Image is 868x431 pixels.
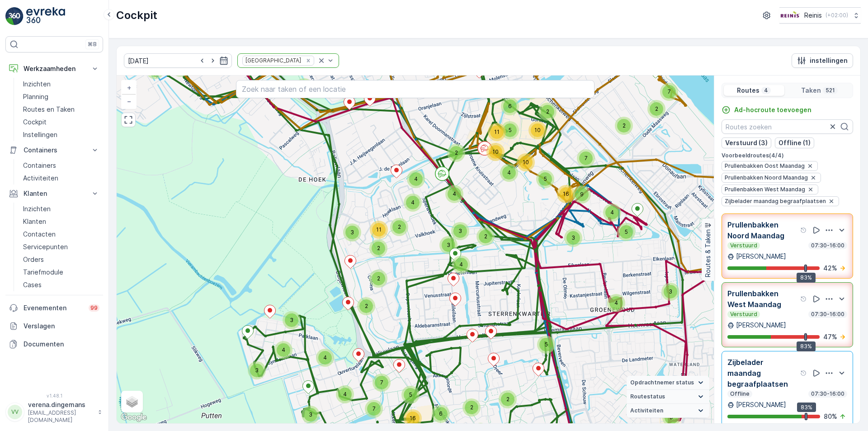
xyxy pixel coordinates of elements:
[122,392,142,412] a: Layers
[484,233,487,240] span: 2
[23,161,56,170] p: Containers
[630,407,663,414] span: Activiteiten
[452,256,470,274] div: 4
[536,170,554,188] div: 5
[5,185,103,203] button: Klanten
[557,185,575,203] div: 16
[492,148,499,155] span: 10
[668,88,671,95] span: 7
[23,80,51,89] p: Inzichten
[580,191,584,198] span: 9
[792,53,853,68] button: instellingen
[823,264,837,273] p: 42 %
[585,155,588,161] span: 7
[627,390,709,404] summary: Routestatus
[24,146,85,155] p: Containers
[365,303,368,309] span: 2
[5,60,103,78] button: Werkzaamheden
[476,227,495,246] div: 2
[825,87,836,94] p: 521
[309,411,312,418] span: 3
[243,56,302,65] div: [GEOGRAPHIC_DATA]
[779,10,801,20] img: Reinis-Logo-Vrijstaand_Tekengebied-1-copy2_aBO4n7j.png
[661,283,679,301] div: 3
[800,227,807,234] div: help tooltippictogram
[734,105,811,114] p: Ad-hocroute toevoegen
[19,159,103,172] a: Containers
[824,412,837,421] p: 80 %
[727,288,798,310] p: Prullenbakken West Maandag
[810,242,845,249] p: 07:30-16:00
[410,415,416,422] span: 16
[336,385,354,403] div: 4
[564,229,582,247] div: 3
[303,57,313,64] div: Remove Prullenbakken
[23,118,47,127] p: Cockpit
[722,152,853,159] p: Voorbeeldroutes ( 4 / 4 )
[23,174,58,183] p: Activiteiten
[571,234,575,241] span: 3
[517,153,535,171] div: 10
[316,349,334,367] div: 4
[23,268,63,277] p: Tariefmodule
[703,229,712,277] p: Routes & Taken
[377,245,380,251] span: 2
[343,391,347,398] span: 4
[627,404,709,418] summary: Activiteiten
[797,341,816,351] div: 83%
[302,406,320,424] div: 3
[729,390,750,398] p: Offline
[283,311,301,329] div: 3
[24,189,85,198] p: Klanten
[19,241,103,253] a: Servicepunten
[19,266,103,279] a: Tariefmodule
[506,396,509,403] span: 2
[23,204,51,213] p: Inzichten
[365,400,383,418] div: 7
[455,149,458,156] span: 2
[8,405,22,419] div: VV
[630,379,694,386] span: Opdrachtnemer status
[447,144,465,162] div: 2
[19,253,103,266] a: Orders
[127,84,131,91] span: +
[534,127,541,133] span: 10
[88,41,97,48] p: ⌘B
[775,137,814,148] button: Offline (1)
[725,162,805,170] span: Prullenbakken Oost Maandag
[255,367,259,374] span: 3
[623,122,626,129] span: 2
[563,190,569,197] span: 16
[19,172,103,185] a: Activiteiten
[295,78,313,96] div: 2
[630,393,665,400] span: Routestatus
[800,369,807,377] div: help tooltippictogram
[24,303,83,313] p: Evenementen
[725,174,808,181] span: Prullenbakken Noord Maandag
[537,336,555,354] div: 5
[729,311,758,318] p: Verstuurd
[119,412,149,423] a: Dit gebied openen in Google Maps (er wordt een nieuw venster geopend)
[507,169,511,176] span: 4
[432,405,450,423] div: 6
[409,391,412,398] span: 5
[19,128,103,141] a: Instellingen
[23,230,56,239] p: Contacten
[119,412,149,423] img: Google
[357,297,375,315] div: 2
[343,223,361,242] div: 3
[736,400,786,409] p: [PERSON_NAME]
[116,8,157,23] p: Cockpit
[727,219,798,241] p: Prullenbakken Noord Maandag
[19,116,103,128] a: Cockpit
[722,119,853,134] input: Routes zoeken
[797,403,816,412] div: 83%
[411,199,415,206] span: 4
[528,121,547,139] div: 10
[414,175,418,182] span: 4
[804,11,822,20] p: Reinis
[282,346,285,353] span: 4
[5,141,103,159] button: Containers
[458,227,462,234] span: 3
[546,108,549,115] span: 2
